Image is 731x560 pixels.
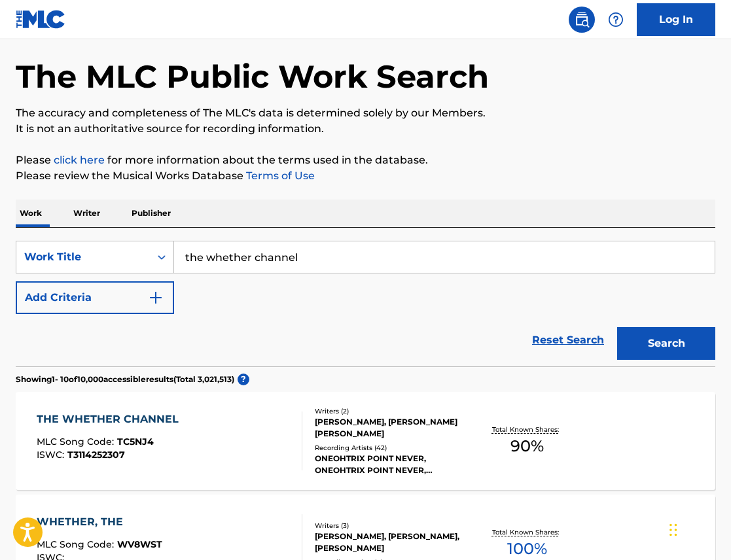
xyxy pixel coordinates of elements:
[315,416,469,440] div: [PERSON_NAME], [PERSON_NAME] [PERSON_NAME]
[16,57,489,96] h1: The MLC Public Work Search
[315,406,469,416] div: Writers ( 2 )
[315,531,469,554] div: [PERSON_NAME], [PERSON_NAME], [PERSON_NAME]
[238,374,249,385] span: ?
[37,514,162,530] div: WHETHER, THE
[16,152,715,168] p: Please for more information about the terms used in the database.
[669,510,677,550] div: Drag
[16,121,715,137] p: It is not an authoritative source for recording information.
[37,436,117,447] span: MLC Song Code :
[315,453,469,476] div: ONEOHTRIX POINT NEVER, ONEOHTRIX POINT NEVER, ONEOHTRIX POINT NEVER, ONEOHTRIX POINT NEVER, ONEOH...
[148,290,164,306] img: 9d2ae6d4665cec9f34b9.svg
[315,521,469,531] div: Writers ( 3 )
[569,7,595,33] a: Public Search
[637,3,715,36] a: Log In
[492,527,562,537] p: Total Known Shares:
[574,12,590,27] img: search
[128,200,175,227] p: Publisher
[315,443,469,453] div: Recording Artists ( 42 )
[243,169,315,182] a: Terms of Use
[666,497,731,560] iframe: Chat Widget
[37,538,117,550] span: MLC Song Code :
[69,200,104,227] p: Writer
[617,327,715,360] button: Search
[608,12,624,27] img: help
[526,326,611,355] a: Reset Search
[16,10,66,29] img: MLC Logo
[117,538,162,550] span: WV8WST
[117,436,154,447] span: TC5NJ4
[603,7,629,33] div: Help
[16,392,715,490] a: THE WHETHER CHANNELMLC Song Code:TC5NJ4ISWC:T3114252307Writers (2)[PERSON_NAME], [PERSON_NAME] [P...
[16,168,715,184] p: Please review the Musical Works Database
[510,434,544,458] span: 90 %
[37,449,67,461] span: ISWC :
[37,411,185,427] div: THE WHETHER CHANNEL
[16,374,234,385] p: Showing 1 - 10 of 10,000 accessible results (Total 3,021,513 )
[24,249,142,265] div: Work Title
[16,105,715,121] p: The accuracy and completeness of The MLC's data is determined solely by our Members.
[16,281,174,314] button: Add Criteria
[16,241,715,366] form: Search Form
[67,449,125,461] span: T3114252307
[492,425,562,434] p: Total Known Shares:
[16,200,46,227] p: Work
[54,154,105,166] a: click here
